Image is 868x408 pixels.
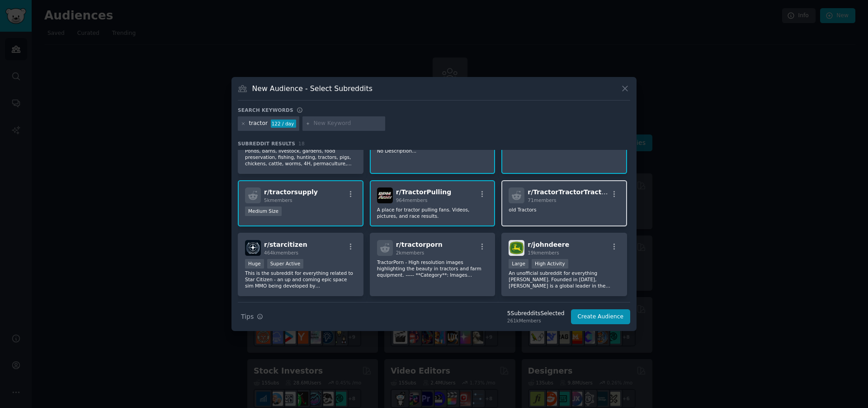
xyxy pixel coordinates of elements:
[267,259,304,269] div: Super Active
[271,120,296,128] div: 122 / day
[377,187,393,203] img: TractorPulling
[264,188,318,196] span: r/ tractorsupply
[238,140,295,147] span: Subreddit Results
[252,84,373,93] h3: New Audience - Select Subreddits
[264,241,307,248] span: r/ starcitizen
[509,259,528,269] div: Large
[238,309,266,325] button: Tips
[509,270,620,289] p: An unofficial subreddit for everything [PERSON_NAME]. Founded in [DATE], [PERSON_NAME] is a globa...
[377,206,488,219] p: A place for tractor pulling fans. Videos, pictures, and race results.
[245,259,264,269] div: Huge
[298,141,305,146] span: 18
[509,240,524,256] img: johndeere
[571,309,631,325] button: Create Audience
[313,120,382,128] input: New Keyword
[396,197,428,203] span: 964 members
[241,312,254,322] span: Tips
[238,107,293,113] h3: Search keywords
[396,188,452,196] span: r/ TractorPulling
[245,148,356,167] p: Ponds, barns, livestock, gardens, food preservation, fishing, hunting, tractors, pigs, chickens, ...
[507,317,565,324] div: 261k Members
[249,120,268,128] div: tractor
[396,241,443,248] span: r/ tractorporn
[377,148,488,154] p: No Description...
[264,250,298,255] span: 464k members
[245,206,282,216] div: Medium Size
[509,206,620,213] p: old Tractors
[528,241,569,248] span: r/ johndeere
[528,250,559,255] span: 19k members
[528,197,556,203] span: 71 members
[532,259,568,269] div: High Activity
[396,250,425,255] span: 2k members
[264,197,292,203] span: 5k members
[377,259,488,278] p: TractorPorn - High resolution images highlighting the beauty in tractors and farm equipment. ----...
[245,240,261,256] img: starcitizen
[245,270,356,289] p: This is the subreddit for everything related to Star Citizen - an up and coming epic space sim MM...
[528,188,609,196] span: r/ TractorTractorTractor
[507,310,565,318] div: 5 Subreddit s Selected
